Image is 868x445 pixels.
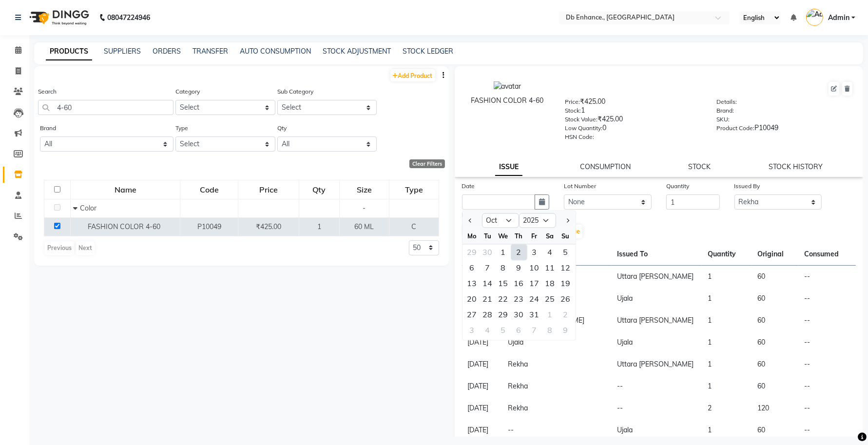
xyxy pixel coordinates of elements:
a: ISSUE [495,158,522,176]
div: Friday, October 17, 2025 [527,276,542,291]
div: Monday, October 20, 2025 [464,291,480,307]
div: 31 [527,307,542,323]
div: 25 [542,291,558,307]
div: 30 [511,307,527,323]
select: Select month [482,213,519,228]
label: Low Quantity: [565,124,603,133]
div: 3 [527,245,542,260]
div: Friday, October 31, 2025 [527,307,542,323]
div: Su [558,229,574,244]
img: Admin [806,9,823,26]
label: Details: [716,97,737,106]
div: Tu [480,229,496,244]
button: Next month [563,213,571,229]
td: [DATE] [462,331,502,353]
td: -- [798,397,856,419]
div: Wednesday, October 1, 2025 [496,245,511,260]
span: Admin [828,13,849,23]
div: Wednesday, October 29, 2025 [496,307,511,323]
div: Saturday, November 1, 2025 [542,307,558,323]
div: Qty [300,181,339,198]
td: [DATE] [462,419,502,441]
div: Friday, October 24, 2025 [527,291,542,307]
div: 4 [542,245,558,260]
td: -- [612,397,702,419]
div: 22 [496,291,511,307]
a: Add Product [390,69,435,81]
div: Tuesday, September 30, 2025 [480,245,496,260]
div: Monday, October 13, 2025 [464,276,480,291]
span: C [411,222,416,231]
a: STOCK [688,162,711,171]
div: 30 [480,245,496,260]
div: Friday, October 10, 2025 [527,260,542,276]
td: Ujala [612,419,702,441]
div: Type [390,181,438,198]
div: 5 [558,245,574,260]
a: TRANSFER [193,47,228,56]
div: Friday, October 3, 2025 [527,245,542,260]
td: [DATE] [462,353,502,375]
td: 1 [702,419,752,441]
td: Rekha [502,353,611,375]
div: Wednesday, October 22, 2025 [496,291,511,307]
div: 15 [496,276,511,291]
div: Sunday, October 26, 2025 [558,291,574,307]
label: Price: [565,97,580,106]
label: Date [462,182,475,191]
span: Color [80,204,96,213]
a: SUPPLIERS [104,47,141,56]
td: Rekha [502,375,611,397]
label: HSN Code: [565,133,595,141]
div: Saturday, October 11, 2025 [542,260,558,276]
td: 60 [752,331,799,353]
div: Th [511,229,527,244]
label: Stock: [565,106,581,115]
div: Thursday, October 30, 2025 [511,307,527,323]
label: Search [38,87,57,96]
label: Brand: [716,106,734,115]
div: 2 [558,307,574,323]
input: Search by product name or code [38,100,174,115]
td: 60 [752,375,799,397]
td: 1 [702,288,752,310]
div: 1 [496,245,511,260]
div: Monday, October 27, 2025 [464,307,480,323]
label: Issued By [734,182,760,191]
div: ₹425.00 [565,97,702,110]
td: 60 [752,288,799,310]
div: 16 [511,276,527,291]
span: ₹425.00 [256,222,281,231]
div: Sunday, October 12, 2025 [558,260,574,276]
span: Collapse Row [73,204,80,213]
div: Name [71,181,179,198]
div: 3 [464,323,480,338]
div: Monday, October 6, 2025 [464,260,480,276]
div: 13 [464,276,480,291]
b: 08047224946 [107,4,150,31]
div: Sunday, October 19, 2025 [558,276,574,291]
td: 60 [752,266,799,288]
td: 1 [702,375,752,397]
div: 20 [464,291,480,307]
div: ₹425.00 [565,114,702,128]
td: 1 [702,353,752,375]
td: -- [798,288,856,310]
div: Monday, November 3, 2025 [464,323,480,338]
div: Saturday, October 18, 2025 [542,276,558,291]
label: Type [175,124,188,133]
label: Stock Value: [565,115,598,124]
div: Thursday, October 23, 2025 [511,291,527,307]
div: Saturday, October 4, 2025 [542,245,558,260]
td: 60 [752,419,799,441]
td: -- [798,375,856,397]
td: [DATE] [462,375,502,397]
div: 9 [511,260,527,276]
div: 9 [558,323,574,338]
td: 1 [702,266,752,288]
div: Thursday, October 9, 2025 [511,260,527,276]
div: 1 [565,105,702,119]
select: Select year [519,213,556,228]
img: avatar [494,81,521,92]
div: Price [239,181,298,198]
